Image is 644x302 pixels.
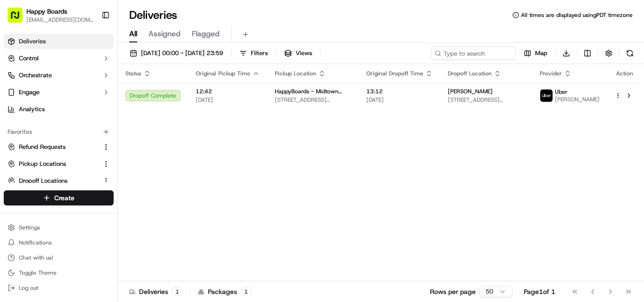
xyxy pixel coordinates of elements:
[19,224,40,231] span: Settings
[19,284,38,292] span: Log out
[196,96,260,104] span: [DATE]
[129,28,137,40] span: All
[19,143,66,151] span: Refund Requests
[19,105,45,114] span: Analytics
[555,96,600,103] span: [PERSON_NAME]
[19,254,53,261] span: Chat with us!
[4,156,114,171] button: Pickup Locations
[4,68,114,83] button: Orchestrate
[4,124,114,139] div: Favorites
[8,177,99,185] a: Dropoff Locations
[125,70,141,77] span: Status
[366,88,433,95] span: 13:12
[19,239,52,246] span: Notifications
[251,49,268,57] span: Filters
[8,143,99,151] a: Refund Requests
[280,47,316,60] button: Views
[524,287,555,296] div: Page 1 of 1
[235,47,272,60] button: Filters
[366,96,433,104] span: [DATE]
[8,160,99,168] a: Pickup Locations
[4,251,114,264] button: Chat with us!
[19,160,66,168] span: Pickup Locations
[430,287,476,296] p: Rows per page
[26,16,94,24] button: [EMAIL_ADDRESS][DOMAIN_NAME]
[19,269,57,277] span: Toggle Theme
[129,287,182,296] div: Deliveries
[198,287,251,296] div: Packages
[275,88,351,95] span: HappyBoards - Midtown New
[125,47,227,60] button: [DATE] 00:00 - [DATE] 23:59
[275,70,316,77] span: Pickup Location
[4,102,114,117] a: Analytics
[4,139,114,155] button: Refund Requests
[448,88,493,95] span: [PERSON_NAME]
[540,90,553,102] img: uber-new-logo.jpeg
[431,47,516,60] input: Type to search
[192,28,220,40] span: Flagged
[366,70,423,77] span: Original Dropoff Time
[4,221,114,234] button: Settings
[4,51,114,66] button: Control
[4,34,114,49] a: Deliveries
[4,173,114,188] button: Dropoff Locations
[275,96,351,104] span: [STREET_ADDRESS][US_STATE]
[4,266,114,279] button: Toggle Theme
[241,287,251,296] div: 1
[19,88,40,97] span: Engage
[448,96,525,104] span: [STREET_ADDRESS][US_STATE]
[520,47,552,60] button: Map
[623,47,636,60] button: Refresh
[540,70,562,77] span: Provider
[141,49,223,57] span: [DATE] 00:00 - [DATE] 23:59
[4,281,114,294] button: Log out
[19,37,46,46] span: Deliveries
[19,71,52,80] span: Orchestrate
[555,88,568,96] span: Uber
[54,193,74,203] span: Create
[172,287,182,296] div: 1
[4,85,114,100] button: Engage
[196,88,260,95] span: 12:42
[615,70,635,77] div: Action
[149,28,181,40] span: Assigned
[19,54,39,63] span: Control
[521,11,633,19] span: All times are displayed using PDT timezone
[19,177,67,185] span: Dropoff Locations
[4,236,114,249] button: Notifications
[535,49,547,57] span: Map
[129,8,177,23] h1: Deliveries
[196,70,250,77] span: Original Pickup Time
[448,70,492,77] span: Dropoff Location
[26,7,67,16] button: Happy Boards
[4,190,114,205] button: Create
[296,49,312,57] span: Views
[4,4,98,26] button: Happy Boards[EMAIL_ADDRESS][DOMAIN_NAME]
